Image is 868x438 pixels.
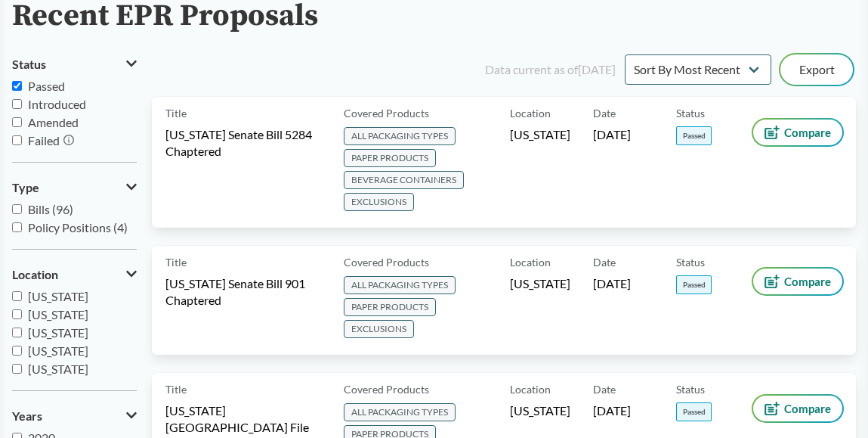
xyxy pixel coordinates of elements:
span: [DATE] [593,126,631,143]
button: Export [780,54,853,85]
span: Compare [784,126,831,138]
span: Title [165,381,187,397]
span: Covered Products [344,105,429,121]
span: Introduced [28,97,86,111]
span: [US_STATE] [28,362,88,376]
span: Location [510,105,551,121]
span: Type [12,181,39,194]
span: Status [676,381,705,397]
button: Compare [753,269,842,294]
span: EXCLUSIONS [344,193,414,211]
input: [US_STATE] [12,364,22,374]
span: [US_STATE] [28,325,88,340]
span: [US_STATE] [28,307,88,322]
input: Failed [12,135,22,145]
span: Passed [28,79,65,93]
span: Covered Products [344,381,429,397]
span: [US_STATE] [28,289,88,303]
span: Amended [28,115,79,129]
span: [US_STATE] Senate Bill 5284 Chaptered [165,126,326,160]
span: Status [676,254,705,270]
button: Status [12,51,137,77]
span: ALL PACKAGING TYPES [344,403,456,421]
span: Title [165,254,187,270]
span: Covered Products [344,254,429,270]
span: Policy Positions (4) [28,220,128,235]
span: ALL PACKAGING TYPES [344,127,456,145]
input: Passed [12,81,22,91]
input: [US_STATE] [12,309,22,319]
button: Compare [753,396,842,421]
span: PAPER PRODUCTS [344,149,436,167]
span: Location [510,254,551,270]
input: Policy Positions (4) [12,222,22,232]
span: Location [12,268,58,281]
span: Passed [676,275,712,294]
span: [US_STATE] Senate Bill 901 Chaptered [165,275,326,309]
input: Bills (96) [12,204,22,214]
span: Bills (96) [28,202,73,216]
span: EXCLUSIONS [344,320,414,338]
span: Date [593,254,616,270]
span: Title [165,105,187,121]
span: [US_STATE] [510,126,570,143]
span: Date [593,105,616,121]
input: [US_STATE] [12,346,22,356]
span: Status [12,57,46,71]
input: [US_STATE] [12,328,22,337]
span: PAPER PRODUCTS [344,298,436,316]
span: Failed [28,133,60,148]
span: Date [593,381,616,397]
span: [US_STATE] [28,343,88,358]
span: Status [676,105,705,121]
button: Years [12,403,137,429]
span: [US_STATE] [510,275,570,292]
span: BEVERAGE CONTAINERS [344,171,464,189]
span: ALL PACKAGING TYPES [344,276,456,294]
span: Passed [676,126,712,145]
span: Location [510,381,551,397]
input: [US_STATE] [12,291,22,301]
input: Introduced [12,99,22,109]
span: [DATE] [593,402,631,419]
button: Compare [753,120,842,145]
span: Compare [784,275,831,287]
span: [US_STATE] [510,402,570,419]
input: Amended [12,117,22,127]
div: Data current as of [DATE] [485,61,616,79]
span: Passed [676,402,712,421]
span: [DATE] [593,275,631,292]
span: Years [12,409,42,423]
span: Compare [784,402,831,415]
button: Type [12,175,137,200]
button: Location [12,262,137,287]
